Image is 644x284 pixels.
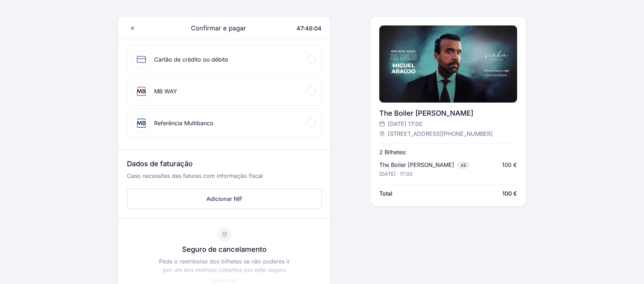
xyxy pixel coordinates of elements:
[211,277,238,283] span: Saber mais
[502,189,517,198] span: 100 €
[182,244,267,254] p: Seguro de cancelamento
[154,87,177,95] div: MB WAY
[388,120,422,128] span: [DATE] 17:00
[379,170,412,178] p: [DATE] · 17:00
[457,161,469,169] span: x2
[379,161,454,169] p: The Boiler [PERSON_NAME]
[154,119,213,127] div: Referência Multibanco
[157,257,292,274] p: Pede o reembolso dos bilhetes se não puderes ir por um dos motivos cobertos por este seguro
[182,23,246,33] span: Confirmar e pagar
[127,159,322,172] h3: Dados de faturação
[379,148,407,156] p: 2 Bilhetes:
[388,129,493,138] span: [STREET_ADDRESS][PHONE_NUMBER]
[154,55,228,64] div: Cartão de crédito ou débito
[379,108,517,118] div: The Boiler [PERSON_NAME]
[502,161,517,169] div: 100 €
[297,25,322,32] span: 47:46:04
[127,189,322,209] button: Adicionar NIF
[127,172,322,186] p: Caso necessites das faturas com informação fiscal
[379,189,392,198] span: Total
